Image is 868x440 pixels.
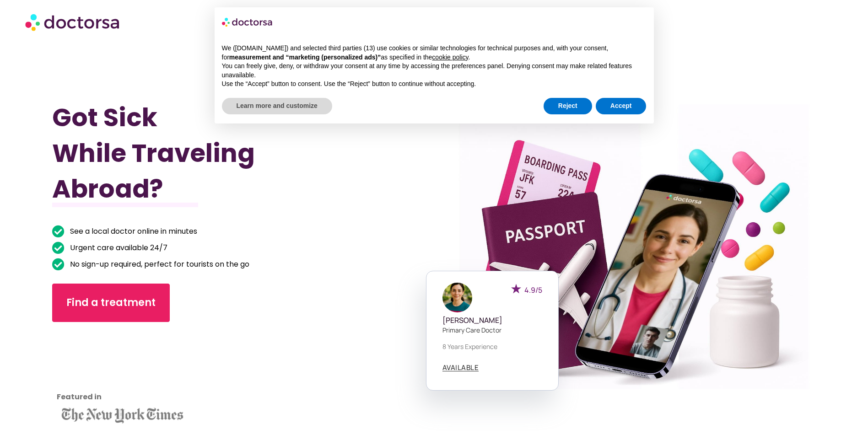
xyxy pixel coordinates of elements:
[52,284,170,322] a: Find a treatment
[596,98,647,114] button: Accept
[442,325,542,335] p: Primary care doctor
[442,342,542,351] p: 8 years experience
[57,336,139,404] iframe: Customer reviews powered by Trustpilot
[442,364,479,371] a: AVAILABLE
[229,54,381,61] strong: measurement and “marketing (personalized ads)”
[68,258,249,271] span: No sign-up required, perfect for tourists on the go
[442,316,542,325] h5: [PERSON_NAME]
[432,54,468,61] a: cookie policy
[57,392,102,402] strong: Featured in
[68,225,197,238] span: See a local doctor online in minutes
[544,98,592,114] button: Reject
[442,364,479,371] span: AVAILABLE
[52,100,377,207] h1: Got Sick While Traveling Abroad?
[66,295,156,310] span: Find a treatment
[68,241,167,254] span: Urgent care available 24/7
[222,62,647,80] p: You can freely give, deny, or withdraw your consent at any time by accessing the preferences pane...
[222,44,647,62] p: We ([DOMAIN_NAME]) and selected third parties (13) use cookies or similar technologies for techni...
[222,15,273,29] img: logo
[222,80,647,89] p: Use the “Accept” button to consent. Use the “Reject” button to continue without accepting.
[222,98,332,114] button: Learn more and customize
[524,285,542,295] span: 4.9/5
